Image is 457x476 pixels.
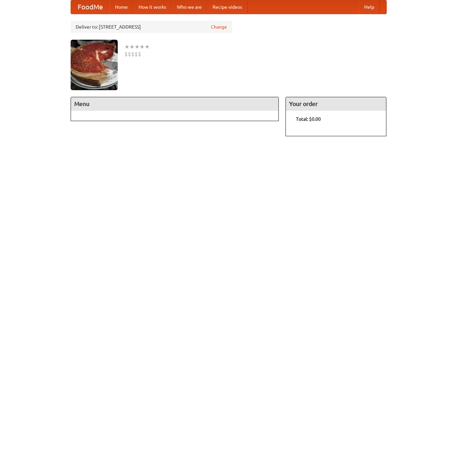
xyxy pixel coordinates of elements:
li: $ [135,50,138,58]
a: Recipe videos [207,0,247,14]
li: $ [131,50,135,58]
li: $ [124,50,128,58]
li: $ [138,50,141,58]
li: ★ [140,43,145,50]
li: ★ [129,43,135,50]
li: ★ [124,43,129,50]
h4: Menu [71,97,279,111]
b: Total: $0.00 [296,116,321,122]
a: FoodMe [71,0,110,14]
img: angular.jpg [71,40,118,90]
h4: Your order [286,97,386,111]
a: Change [211,24,227,30]
a: Help [359,0,380,14]
div: Deliver to: [STREET_ADDRESS] [71,21,232,33]
a: Who we are [172,0,207,14]
a: Home [110,0,133,14]
li: $ [128,50,131,58]
li: ★ [135,43,140,50]
a: How it works [133,0,172,14]
li: ★ [145,43,150,50]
